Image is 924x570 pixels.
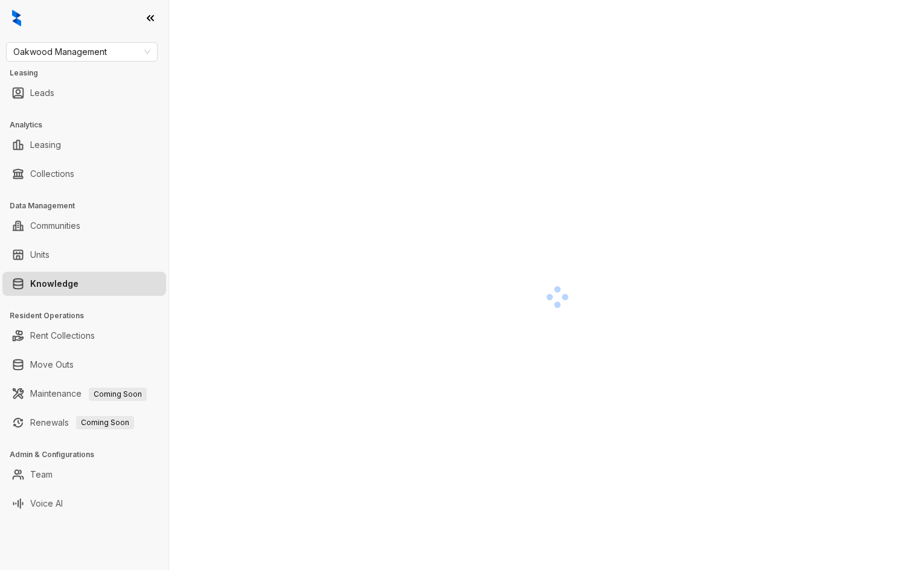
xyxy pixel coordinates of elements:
span: Oakwood Management [13,43,150,61]
a: Leads [30,81,54,105]
li: Renewals [2,411,166,435]
a: Units [30,243,50,267]
a: Rent Collections [30,324,95,348]
h3: Data Management [10,200,168,211]
h3: Leasing [10,68,168,78]
a: RenewalsComing Soon [30,411,134,435]
h3: Resident Operations [10,310,168,321]
li: Leads [2,81,166,105]
li: Knowledge [2,272,166,296]
span: Coming Soon [89,388,147,401]
li: Rent Collections [2,324,166,348]
span: Coming Soon [76,416,134,429]
a: Collections [30,162,74,186]
li: Leasing [2,133,166,157]
a: Team [30,463,53,487]
li: Communities [2,214,166,238]
h3: Analytics [10,120,168,130]
a: Communities [30,214,80,238]
li: Voice AI [2,492,166,516]
a: Leasing [30,133,61,157]
li: Move Outs [2,353,166,377]
img: logo [12,10,21,27]
a: Move Outs [30,353,74,377]
li: Units [2,243,166,267]
li: Team [2,463,166,487]
h3: Admin & Configurations [10,449,168,460]
li: Maintenance [2,382,166,406]
a: Voice AI [30,492,63,516]
a: Knowledge [30,272,79,296]
li: Collections [2,162,166,186]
